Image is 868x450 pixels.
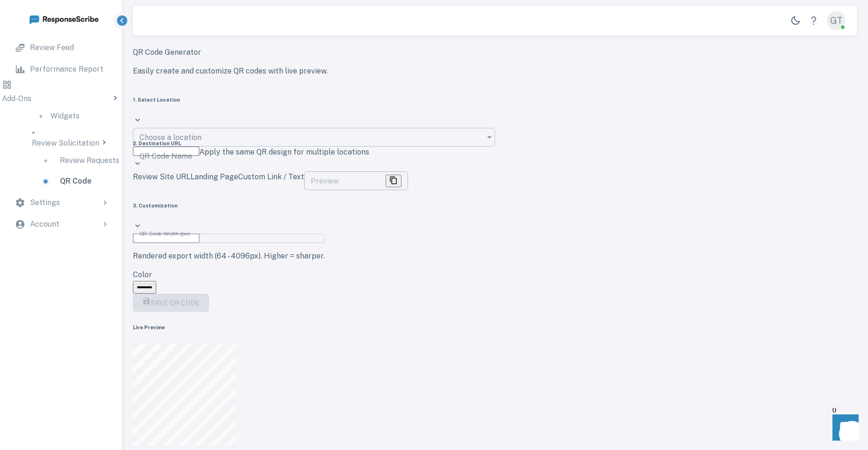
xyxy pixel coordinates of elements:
[133,96,495,128] div: 1. Select Location
[133,96,495,103] h6: 1. Select Location
[30,42,74,53] p: Review Feed
[824,408,864,448] iframe: Front Chat
[483,131,496,144] button: Open
[238,172,304,181] span: Custom Link / Text
[133,343,236,446] canvas: QR code preview
[29,13,99,25] img: logo
[32,138,99,150] p: Review Solicitation
[139,229,190,237] label: QR Code Width (px)
[133,324,495,331] h6: Live Preview
[133,66,328,77] p: Easily create and customize QR codes with live preview.
[190,172,238,181] span: Landing Page
[827,11,846,30] div: GT
[133,270,152,279] span: Color
[133,202,495,234] div: 3. Customization
[2,80,120,106] div: Add-Ons
[30,64,103,75] p: Performance Report
[30,219,59,230] p: Account
[133,251,325,262] p: Rendered export width (64 - 4096px). Higher = sharper.
[804,11,823,30] a: Help Center
[7,192,114,213] div: Settings
[7,37,114,58] a: Review Feed
[32,126,109,150] div: Review Solicitation
[133,47,328,58] div: QR Code Generator
[33,150,127,171] a: Review Requests
[199,148,369,156] span: Apply the same QR design for multiple locations
[133,280,495,294] div: Select custom color
[33,171,127,192] a: QR Code
[60,155,119,166] p: Review Requests
[30,197,60,208] p: Settings
[2,93,31,106] p: Add-Ons
[133,172,190,181] span: Review Site URL
[133,202,495,209] h6: 3. Customization
[7,214,114,235] div: Account
[60,176,92,187] p: QR Code
[28,106,112,126] a: Widgets
[51,111,80,122] p: Widgets
[7,59,114,80] a: Performance Report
